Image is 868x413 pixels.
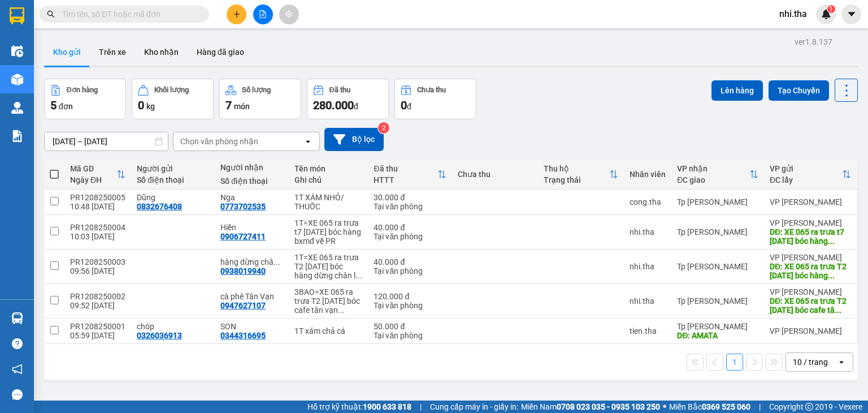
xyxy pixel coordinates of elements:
[544,175,609,184] div: Trạng thái
[220,202,266,211] div: 0773702535
[138,98,144,112] span: 0
[11,74,23,85] img: warehouse-icon
[62,8,196,20] input: Tìm tên, số ĐT hoặc mã đơn
[430,401,518,413] span: Cung cấp máy in - giấy in:
[11,312,23,324] img: warehouse-icon
[70,232,125,241] div: 10:03 [DATE]
[70,257,125,266] div: PR1208250003
[841,5,861,24] button: caret-down
[137,331,182,340] div: 0326036913
[279,5,299,24] button: aim
[677,197,758,206] div: Tp [PERSON_NAME]
[769,80,829,101] button: Tạo Chuyến
[630,326,666,335] div: tien.tha
[220,331,266,340] div: 0344316695
[770,262,851,280] div: DĐ: XE 065 ra trưa T2 11/8/25 bóc hàng dừng chân lê hoàng về PR
[770,197,851,206] div: VP [PERSON_NAME]
[827,5,835,13] sup: 1
[355,271,362,280] span: ...
[420,401,422,413] span: |
[59,102,73,111] span: đơn
[220,193,283,202] div: Nga
[294,253,362,280] div: 1T=XE 065 ra trưa T2 11/8/25 bóc hàng dừng chân lê hoàng về PR
[374,164,437,173] div: Đã thu
[11,45,23,57] img: warehouse-icon
[45,132,168,150] input: Select a date range.
[307,79,389,119] button: Đã thu280.000đ
[137,193,209,202] div: Dũng
[677,322,758,331] div: Tp [PERSON_NAME]
[137,164,209,173] div: Người gửi
[374,223,446,232] div: 40.000 đ
[70,322,125,331] div: PR1208250001
[770,253,851,262] div: VP [PERSON_NAME]
[313,98,354,112] span: 280.000
[677,175,749,184] div: ĐC giao
[557,402,660,411] strong: 0708 023 035 - 0935 103 250
[220,177,283,186] div: Số điện thoại
[702,402,750,411] strong: 0369 525 060
[770,296,851,315] div: DĐ: XE 065 ra trưa T2 11/8/25 bóc cafe tân vạn về PR
[770,7,816,21] span: nhi.tha
[354,102,358,111] span: đ
[544,164,609,173] div: Thu hộ
[274,257,280,266] span: ...
[630,227,666,236] div: nhi.tha
[10,7,24,24] img: logo-vxr
[294,164,362,173] div: Tên món
[135,38,188,66] button: Kho nhận
[770,287,851,296] div: VP [PERSON_NAME]
[677,331,758,340] div: DĐ: AMATA
[764,160,857,190] th: Toggle SortBy
[417,86,446,94] div: Chưa thu
[338,306,345,315] span: ...
[47,10,55,18] span: search
[835,306,841,315] span: ...
[50,98,57,112] span: 5
[220,266,266,276] div: 0938019940
[90,38,135,66] button: Trên xe
[630,296,666,306] div: nhi.tha
[70,202,125,211] div: 10:48 [DATE]
[374,175,437,184] div: HTTT
[70,193,125,202] div: PR1208250005
[374,193,446,202] div: 30.000 đ
[137,322,209,331] div: chóp
[294,287,362,315] div: 3BAO=XE 065 ra trưa T2 11/8/25 bóc cafe tân vạn về PR
[669,401,750,413] span: Miền Bắc
[233,10,241,18] span: plus
[11,102,23,114] img: warehouse-icon
[12,364,23,375] span: notification
[374,331,446,340] div: Tại văn phòng
[329,86,350,94] div: Đã thu
[70,331,125,340] div: 05:59 [DATE]
[220,257,283,266] div: hàng dừng chân lê hoàng
[44,79,126,119] button: Đơn hàng5đơn
[677,227,758,236] div: Tp [PERSON_NAME]
[770,326,851,335] div: VP [PERSON_NAME]
[770,164,842,173] div: VP gửi
[220,301,266,310] div: 0947627107
[521,401,660,413] span: Miền Nam
[324,128,384,151] button: Bộ lọc
[407,102,411,111] span: đ
[458,170,532,179] div: Chưa thu
[11,130,23,142] img: solution-icon
[829,5,833,13] span: 1
[368,160,452,190] th: Toggle SortBy
[132,79,214,119] button: Khối lượng0kg
[225,98,232,112] span: 7
[828,271,835,280] span: ...
[805,403,813,411] span: copyright
[726,354,743,371] button: 1
[374,202,446,211] div: Tại văn phòng
[770,227,851,246] div: DĐ: XE 065 ra trưa t7 9/8/25 bóc hàng bxmđ về PR
[630,262,666,271] div: nhi.tha
[837,358,846,367] svg: open
[671,160,764,190] th: Toggle SortBy
[770,218,851,227] div: VP [PERSON_NAME]
[70,175,116,184] div: Ngày ĐH
[220,223,283,232] div: Hiền
[374,266,446,276] div: Tại văn phòng
[821,9,831,19] img: icon-new-feature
